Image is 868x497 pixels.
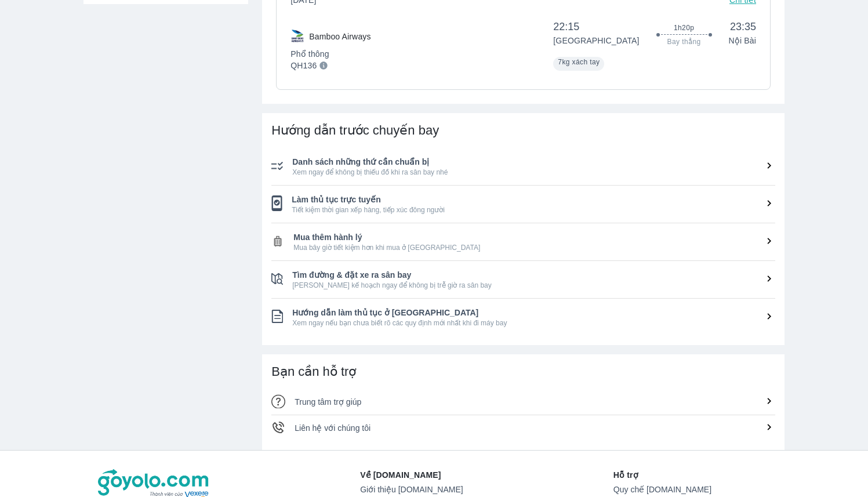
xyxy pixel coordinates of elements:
span: Hướng dẫn trước chuyến bay [271,123,439,137]
span: Mua thêm hành lý [293,231,775,243]
span: Danh sách những thứ cần chuẩn bị [292,156,775,168]
p: Về [DOMAIN_NAME] [360,469,463,481]
span: [PERSON_NAME] kế hoạch ngay để không bị trễ giờ ra sân bay [292,281,775,290]
a: Quy chế [DOMAIN_NAME] [613,485,771,494]
span: 7kg xách tay [558,58,600,66]
span: 22:15 [553,20,639,34]
img: ic_checklist [271,273,283,285]
img: ic_checklist [271,161,283,170]
a: Giới thiệu [DOMAIN_NAME] [360,485,463,494]
span: Hướng dẫn làm thủ tục ở [GEOGRAPHIC_DATA] [292,307,775,318]
span: Xem ngay nếu bạn chưa biết rõ các quy định mới nhất khi đi máy bay [292,318,775,328]
span: Liên hệ với chúng tôi [295,423,371,433]
p: Nội Bài [729,35,756,46]
p: QH136 [290,60,317,71]
img: ic_qa [271,394,285,408]
span: 23:35 [729,20,756,34]
img: ic_phone-call [271,420,285,434]
img: ic_checklist [271,195,282,211]
p: Phổ thông [290,48,371,60]
span: Làm thủ tục trực tuyến [292,194,775,205]
span: Tìm đường & đặt xe ra sân bay [292,269,775,281]
p: [GEOGRAPHIC_DATA] [553,35,639,46]
img: ic_checklist [271,310,283,324]
span: Mua bây giờ tiết kiệm hơn khi mua ở [GEOGRAPHIC_DATA] [293,243,775,252]
p: Bamboo Airways [309,31,371,42]
span: Tiết kiệm thời gian xếp hàng, tiếp xúc đông người [292,205,775,215]
span: Trung tâm trợ giúp [295,397,361,407]
p: Hỗ trợ [613,469,771,481]
span: Bạn cần hỗ trợ [271,364,356,379]
span: Xem ngay để không bị thiếu đồ khi ra sân bay nhé [292,168,775,177]
img: ic_checklist [271,235,284,248]
span: Bay thẳng [667,37,701,46]
span: 1h20p [674,23,694,32]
